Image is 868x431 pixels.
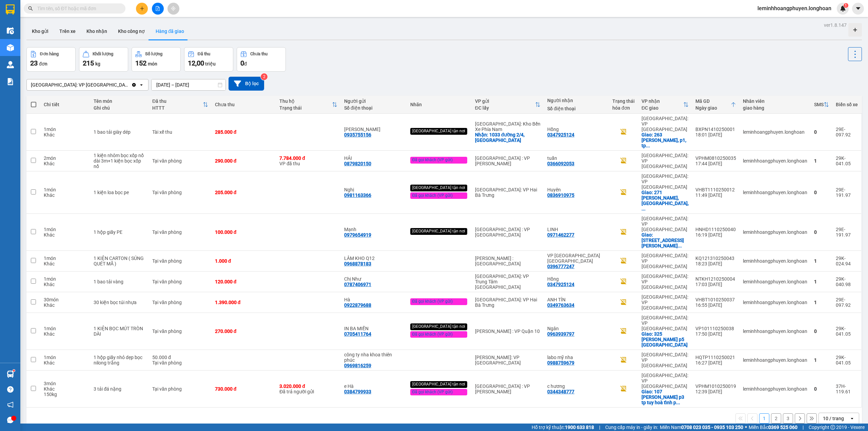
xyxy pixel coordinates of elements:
div: 18:01 [DATE] [695,132,736,137]
div: 1 món [44,326,87,331]
div: e Hà [344,383,403,389]
div: Tại văn phòng [152,300,208,305]
div: 1 hộp giấy PE [94,229,145,235]
div: 29E-191.97 [836,227,858,238]
div: 10 / trang [823,415,844,422]
div: [GEOGRAPHIC_DATA]: VP [GEOGRAPHIC_DATA] [642,294,689,311]
th: Toggle SortBy [472,96,544,114]
div: 16:19 [DATE] [695,232,736,238]
div: 0347925124 [547,132,574,137]
div: 29K-041.05 [836,355,858,366]
div: 1.390.000 đ [215,300,273,305]
div: 29K-024.94 [836,256,858,266]
span: search [28,6,33,11]
svg: open [849,416,855,421]
div: [PERSON_NAME]: VP [GEOGRAPHIC_DATA] [475,355,540,366]
div: Đã thu [198,52,210,56]
div: [GEOGRAPHIC_DATA] tận nơi [410,228,467,235]
div: Nhân viên [743,98,807,104]
span: ⚪️ [745,426,747,429]
button: file-add [152,3,164,15]
div: Chưa thu [250,52,268,56]
div: [GEOGRAPHIC_DATA]: VP [GEOGRAPHIC_DATA] [642,315,689,331]
img: warehouse-icon [7,44,14,51]
div: LÂM KHO Q12 [344,256,403,261]
div: HNHD1110250040 [695,227,736,232]
button: Đã thu12,00 triệu [184,47,233,72]
button: caret-down [852,3,864,15]
div: 0396777247 [547,264,574,269]
div: Tại văn phòng [152,158,208,164]
th: Toggle SortBy [276,96,341,114]
th: Toggle SortBy [149,96,212,114]
div: [GEOGRAPHIC_DATA]: VP [GEOGRAPHIC_DATA] [642,373,689,389]
input: Select a date range. [152,79,225,90]
button: Đơn hàng23đơn [26,47,76,72]
button: plus [136,3,148,15]
div: Nhãn [410,102,468,107]
div: 1 món [44,127,87,132]
div: leminhhoangphuyen.longhoan [743,190,807,195]
div: 0384799933 [344,389,371,394]
div: ĐC giao [642,105,683,111]
span: Cung cấp máy in - giấy in: [605,424,658,431]
div: HẢI [344,155,403,161]
div: 1 món [44,256,87,261]
div: VP nhận [642,98,683,104]
div: [GEOGRAPHIC_DATA] tận nơi [410,381,467,388]
span: 23 [30,59,38,67]
span: | [803,424,804,431]
div: [GEOGRAPHIC_DATA]: VP [GEOGRAPHIC_DATA] [642,253,689,269]
div: 0963939797 [547,331,574,337]
div: KQ121310250043 [695,256,736,261]
div: Khác [44,360,87,366]
div: 1 kiện loa bọc pe [94,190,145,195]
div: Mã GD [695,98,731,104]
div: [GEOGRAPHIC_DATA]: VP Trung Tâm [GEOGRAPHIC_DATA] [475,274,540,290]
div: Giao: 107 lê lợi p3 tp tuy hoà tỉnh phú yên. [642,389,689,405]
th: Toggle SortBy [692,96,739,114]
div: Trạng thái [279,105,332,111]
div: Đã gọi khách (VP gửi) [410,389,467,396]
div: Khác [44,132,87,137]
sup: 1 [844,3,848,8]
div: 290.000 đ [215,158,273,164]
span: ... [676,400,680,405]
img: warehouse-icon [7,27,14,34]
div: Tại văn phòng [152,190,208,195]
div: [GEOGRAPHIC_DATA]: Kho Bến Xe Phía Nam [475,121,540,132]
div: Tài xế thu [152,129,208,135]
div: Chi tiết [44,102,87,107]
div: Giao: 271 nguyễn văn linh, phú lâm, tuy hoà, phú yên [642,190,689,211]
div: [GEOGRAPHIC_DATA] : VP [GEOGRAPHIC_DATA] [475,227,540,238]
div: [GEOGRAPHIC_DATA]: VP [GEOGRAPHIC_DATA] [642,274,689,290]
div: VP gửi [475,98,535,104]
div: [GEOGRAPHIC_DATA]: VP [GEOGRAPHIC_DATA] [642,216,689,232]
div: VP đã thu [279,155,337,166]
button: Bộ lọc [229,77,264,91]
div: Khác [44,161,87,166]
div: VP101110250038 [695,326,736,331]
div: Tại văn phòng [152,386,208,392]
button: Trên xe [54,23,81,39]
div: 0968878183 [344,261,371,266]
div: 30 món [44,297,87,302]
input: Selected Phú Yên: VP Tuy Hòa. [131,81,131,88]
div: 1 món [44,187,87,192]
button: aim [167,3,179,15]
div: Chị Như [344,276,403,282]
div: 29E-097.92 [836,297,858,308]
div: 16:27 [DATE] [695,360,736,366]
span: kg [95,61,100,67]
button: Hàng đã giao [150,23,190,39]
div: kim nghĩa [344,127,403,132]
div: Đơn hàng [40,52,59,56]
div: Biển số xe [836,102,858,107]
div: Nhận: 1033 đường 2/4, Nha Trang [475,132,540,143]
div: 0 [814,229,829,235]
span: notification [7,401,14,408]
span: plus [140,6,144,11]
svg: open [139,82,144,88]
div: leminhhoangphuyen.longhoan [743,229,807,235]
div: Số điện thoại [344,105,403,111]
